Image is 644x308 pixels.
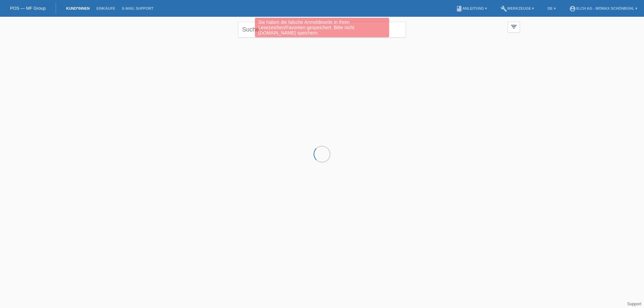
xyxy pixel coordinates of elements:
[566,6,641,10] a: account_circleXLCH AG - Mömax Schönbühl ▾
[456,5,463,12] i: book
[544,6,559,10] a: DE ▾
[452,6,490,10] a: bookAnleitung ▾
[63,6,93,10] a: Kund*innen
[93,6,118,10] a: Einkäufe
[255,18,389,37] div: Sie haben die falsche Anmeldeseite in Ihren Lesezeichen/Favoriten gespeichert. Bitte nicht [DOMAI...
[119,6,157,10] a: E-Mail Support
[500,5,507,12] i: build
[569,5,576,12] i: account_circle
[497,6,538,10] a: buildWerkzeuge ▾
[627,302,641,306] a: Support
[10,6,46,11] a: POS — MF Group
